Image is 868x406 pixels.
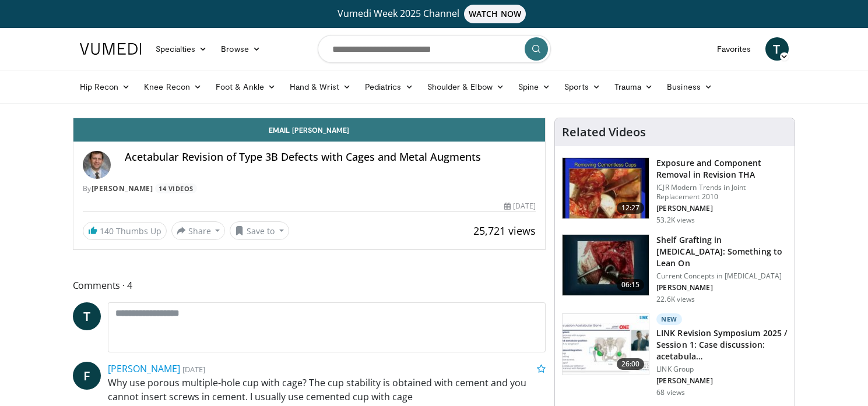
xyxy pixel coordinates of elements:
[656,313,682,325] p: New
[155,183,198,193] a: 14 Videos
[656,216,695,225] p: 53.2K views
[656,327,788,362] h3: LINK Revision Symposium 2025 / Session 1: Case discussion: acetabula…
[125,151,536,164] h4: Acetabular Revision of Type 3B Defects with Cages and Metal Augments
[656,283,788,292] p: [PERSON_NAME]
[562,234,788,304] a: 06:15 Shelf Grafting in [MEDICAL_DATA]: Something to Lean On Current Concepts in [MEDICAL_DATA] [...
[607,75,660,98] a: Trauma
[656,234,788,269] h3: Shelf Grafting in [MEDICAL_DATA]: Something to Lean On
[73,75,138,98] a: Hip Recon
[80,43,142,55] img: VuMedi Logo
[656,271,788,281] p: Current Concepts in [MEDICAL_DATA]
[83,222,167,240] a: 140 Thumbs Up
[563,158,649,218] img: 297848_0003_1.png.150x105_q85_crop-smart_upscale.jpg
[100,225,114,236] span: 140
[563,314,649,375] img: 1f996077-61f8-47c2-ad59-7d8001d08f30.150x105_q85_crop-smart_upscale.jpg
[108,376,546,404] p: Why use porous multiple-hole cup with cage? The cup stability is obtained with cement and you can...
[562,157,788,225] a: 12:27 Exposure and Component Removal in Revision THA ICJR Modern Trends in Joint Replacement 2010...
[318,35,551,63] input: Search topics, interventions
[137,75,209,98] a: Knee Recon
[149,37,215,61] a: Specialties
[562,125,646,139] h4: Related Videos
[656,376,788,386] p: [PERSON_NAME]
[473,224,536,238] span: 25,721 views
[420,75,511,98] a: Shoulder & Elbow
[283,75,358,98] a: Hand & Wrist
[73,278,546,293] span: Comments 4
[617,358,645,370] span: 26:00
[83,183,536,194] div: By
[656,388,685,397] p: 68 views
[358,75,420,98] a: Pediatrics
[92,183,153,193] a: [PERSON_NAME]
[230,221,289,240] button: Save to
[182,364,205,375] small: [DATE]
[209,75,283,98] a: Foot & Ankle
[557,75,607,98] a: Sports
[83,151,111,179] img: Avatar
[656,295,695,304] p: 22.6K views
[710,37,758,61] a: Favorites
[73,362,101,390] a: F
[617,279,645,291] span: 06:15
[464,5,526,23] span: WATCH NOW
[656,365,788,374] p: LINK Group
[171,221,226,240] button: Share
[73,118,546,142] a: Email [PERSON_NAME]
[765,37,789,61] a: T
[73,302,101,330] a: T
[656,183,788,202] p: ICJR Modern Trends in Joint Replacement 2010
[562,313,788,397] a: 26:00 New LINK Revision Symposium 2025 / Session 1: Case discussion: acetabula… LINK Group [PERSO...
[656,204,788,213] p: [PERSON_NAME]
[563,235,649,295] img: 6a56c852-449d-4c3f-843a-e2e05107bc3e.150x105_q85_crop-smart_upscale.jpg
[656,157,788,181] h3: Exposure and Component Removal in Revision THA
[108,362,180,375] a: [PERSON_NAME]
[82,5,787,23] a: Vumedi Week 2025 ChannelWATCH NOW
[660,75,719,98] a: Business
[214,37,268,61] a: Browse
[511,75,557,98] a: Spine
[617,202,645,214] span: 12:27
[504,201,536,211] div: [DATE]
